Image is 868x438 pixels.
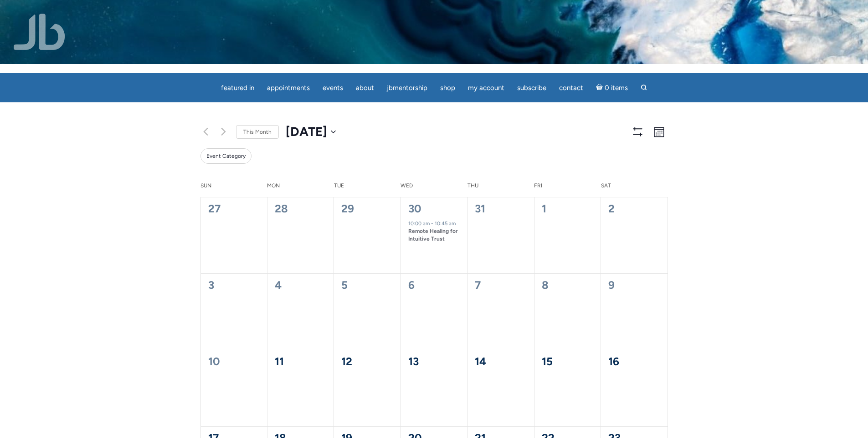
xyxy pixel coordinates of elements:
[14,14,65,50] img: Jamie Butler. The Everyday Medium
[431,221,433,227] span: -
[435,221,456,227] time: 10:45 am
[208,355,220,368] time: 10
[512,79,552,97] a: Subscribe
[401,182,410,190] span: Wed
[275,355,284,368] time: 11
[608,355,619,368] time: 16
[408,278,415,292] time: 6
[601,182,611,190] span: Sat
[608,278,615,292] time: 9
[341,202,354,215] time: 29
[408,221,430,227] time: 10:00 am
[542,202,546,215] time: 1
[323,84,343,92] span: Events
[218,126,229,137] a: Next month
[408,355,419,368] time: 13
[467,182,477,190] span: Thu
[408,202,421,215] a: 30th July
[517,84,546,92] span: Subscribe
[200,126,211,137] a: Previous month
[200,182,210,190] span: Sun
[554,79,589,97] a: Contact
[206,152,246,160] span: Event Category
[267,84,310,92] span: Appointments
[387,84,427,92] span: JBMentorship
[475,202,485,215] time: 31
[267,182,277,190] span: Mon
[542,355,553,368] time: 15
[221,84,254,92] span: featured in
[341,278,348,292] time: 5
[356,84,374,92] span: About
[286,123,336,141] button: [DATE]
[596,84,605,92] i: Cart
[534,182,544,190] span: Fri
[208,202,221,215] time: 27
[440,84,455,92] span: Shop
[408,228,458,242] a: Remote Healing for Intuitive Trust
[462,79,510,97] a: My Account
[559,84,583,92] span: Contact
[435,79,461,97] a: Shop
[216,79,260,97] a: featured in
[334,182,344,190] span: Tue
[350,79,380,97] a: About
[236,125,279,139] a: This Month
[468,84,504,92] span: My Account
[542,278,549,292] time: 8
[200,148,252,164] button: Event Category
[591,78,633,97] a: Cart0 items
[605,85,628,91] span: 0 items
[286,123,327,141] span: [DATE]
[608,202,615,215] time: 2
[317,79,349,97] a: Events
[475,355,486,368] time: 14
[381,79,433,97] a: JBMentorship
[275,202,288,215] time: 28
[208,278,214,292] time: 3
[341,355,352,368] time: 12
[262,79,315,97] a: Appointments
[475,278,481,292] time: 7
[275,278,282,292] time: 4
